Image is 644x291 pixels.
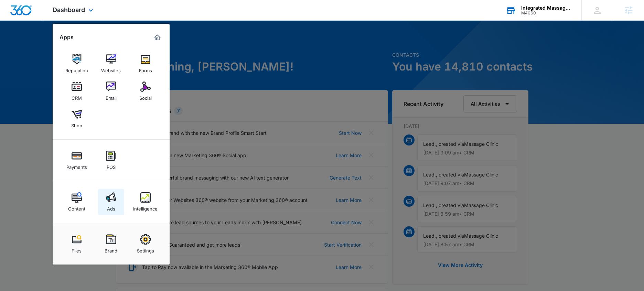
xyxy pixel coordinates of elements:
div: CRM [72,92,82,101]
a: Brand [98,231,124,257]
div: account name [521,5,571,11]
a: Websites [98,51,124,77]
div: Payments [66,161,87,170]
div: Intelligence [133,203,158,212]
div: POS [107,161,116,170]
div: Reputation [65,64,88,73]
a: Shop [64,106,90,132]
div: Brand [105,245,117,254]
div: Websites [101,64,121,73]
a: Social [132,78,159,104]
a: Payments [64,147,90,173]
a: Content [64,189,90,215]
a: Forms [132,51,159,77]
a: POS [98,147,124,173]
a: Email [98,78,124,104]
div: Shop [71,119,82,128]
a: CRM [64,78,90,104]
a: Ads [98,189,124,215]
a: Reputation [64,51,90,77]
a: Intelligence [132,189,159,215]
div: Ads [107,203,115,212]
div: account id [521,11,571,15]
a: Settings [132,231,159,257]
div: Files [72,245,82,254]
div: Content [68,203,85,212]
div: Social [139,92,152,101]
a: Marketing 360® Dashboard [152,32,163,43]
a: Files [64,231,90,257]
div: Email [106,92,117,101]
h2: Apps [60,34,74,41]
div: Forms [139,64,152,73]
span: Dashboard [53,6,85,13]
div: Settings [137,245,154,254]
